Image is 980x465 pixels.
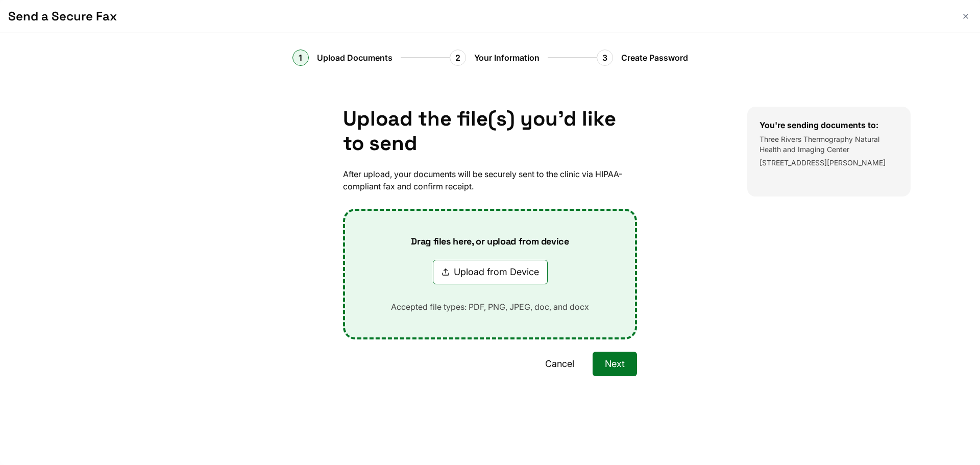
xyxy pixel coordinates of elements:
p: Accepted file types: PDF, PNG, JPEG, doc, and docx [375,301,605,313]
button: Cancel [533,352,586,376]
button: Close [960,10,972,22]
button: Upload from Device [433,260,548,284]
div: 1 [292,50,309,66]
h1: Upload the file(s) you'd like to send [343,107,637,156]
button: Next [593,352,637,376]
p: [STREET_ADDRESS][PERSON_NAME] [759,158,898,168]
p: Drag files here, or upload from device [395,235,585,248]
span: Create Password [621,52,688,64]
div: 2 [450,50,466,66]
h1: Send a Secure Fax [8,8,951,25]
h3: You're sending documents to: [759,119,898,131]
p: Three Rivers Thermography Natural Health and Imaging Center [759,134,898,155]
span: Your Information [474,52,540,64]
div: 3 [597,50,613,66]
span: Upload Documents [317,52,393,64]
p: After upload, your documents will be securely sent to the clinic via HIPAA-compliant fax and conf... [343,168,637,192]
